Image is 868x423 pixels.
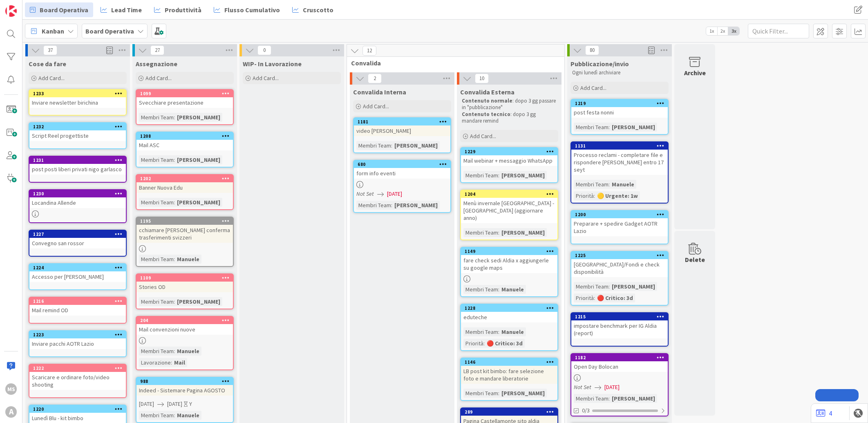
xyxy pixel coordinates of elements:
[391,201,392,210] span: :
[5,5,17,17] img: Visit kanbanzone.com
[461,198,557,223] div: Menù invernale [GEOGRAPHIC_DATA] - [GEOGRAPHIC_DATA] (aggiornare anno)
[574,383,591,391] i: Not Set
[136,324,233,335] div: Mail convenzioni nuove
[33,124,126,130] div: 1232
[175,297,222,306] div: [PERSON_NAME]
[140,133,233,139] div: 1208
[140,176,233,181] div: 1202
[136,60,177,68] span: Assegnazione
[139,113,174,122] div: Membri Team
[29,331,126,349] div: 1223Inviare pacchi AOTR Lazio
[174,347,175,356] span: :
[461,248,557,273] div: 1149fare check sedi Aldia x aggiungerle su google maps
[29,157,126,164] div: 1231
[38,74,65,82] span: Add Card...
[175,347,201,356] div: Manuele
[85,27,134,35] b: Board Operativa
[136,385,233,396] div: Indeed - Sistemare Pagina AGOSTO
[175,198,222,207] div: [PERSON_NAME]
[29,157,126,175] div: 1231post posti liberi privati nigo garlasco
[165,5,201,15] span: Produttività
[571,218,668,236] div: Preparare + spedire Gadget AOTR Lazio
[461,358,557,384] div: 1146LB post kit bimbo: fare selezione foto e mandare liberatorie
[499,285,526,294] div: Manuele
[463,327,498,336] div: Membri Team
[145,74,172,82] span: Add Card...
[209,2,285,17] a: Flusso Cumulativo
[706,27,717,35] span: 1x
[174,198,175,207] span: :
[595,293,635,302] div: 🔴 Critico: 3d
[499,228,547,237] div: [PERSON_NAME]
[570,60,629,68] span: Pubblicazione/invio
[29,90,126,108] div: 1233Inviare newsletter birichina
[498,389,499,398] span: :
[174,411,175,420] span: :
[574,180,608,189] div: Membri Team
[585,45,599,55] span: 80
[748,24,809,38] input: Quick Filter...
[172,358,187,367] div: Mail
[574,282,608,291] div: Membri Team
[354,118,450,125] div: 1181
[356,201,391,210] div: Membri Team
[139,297,174,306] div: Membri Team
[29,365,126,390] div: 1222Scaricare e ordinare foto/video shooting
[175,255,201,264] div: Manuele
[368,74,382,83] span: 2
[136,97,233,108] div: Svecchiare presentazione
[33,298,126,304] div: 1216
[136,90,233,97] div: 1099
[465,248,557,254] div: 1149
[574,293,594,302] div: Priorità
[608,394,610,403] span: :
[571,320,668,338] div: impostare benchmark per IG Aldia (report)
[140,275,233,281] div: 1109
[353,88,406,96] span: Convalida Interna
[463,285,498,294] div: Membri Team
[140,378,233,384] div: 988
[575,314,668,320] div: 1215
[571,100,668,118] div: 1219post festa nonni
[572,69,667,76] p: Ogni lunedì archiviare
[460,88,515,96] span: Convalida Esterna
[29,97,126,108] div: Inviare newsletter birichina
[29,164,126,175] div: post posti liberi privati nigo garlasco
[498,228,499,237] span: :
[594,293,595,302] span: :
[136,217,233,243] div: 1195cchiamare [PERSON_NAME] conferma trasferimenti svizzeri
[29,271,126,282] div: Accesso per [PERSON_NAME]
[498,327,499,336] span: :
[728,27,739,35] span: 3x
[461,190,557,223] div: 1204Menù invernale [GEOGRAPHIC_DATA] - [GEOGRAPHIC_DATA] (aggiornare anno)
[140,318,233,323] div: 204
[136,90,233,108] div: 1099Svecchiare presentazione
[571,361,668,372] div: Open Day Bolocan
[461,190,557,198] div: 1204
[475,74,489,83] span: 10
[462,111,557,125] p: : dopo 3 gg mandare remind
[608,123,610,132] span: :
[499,389,547,398] div: [PERSON_NAME]
[33,332,126,338] div: 1223
[303,5,333,15] span: Cruscotto
[139,255,174,264] div: Membri Team
[29,405,126,413] div: 1220
[136,175,233,193] div: 1202Banner Nuova Edu
[483,339,485,348] span: :
[574,123,608,132] div: Membri Team
[465,305,557,311] div: 1228
[150,45,164,55] span: 27
[571,100,668,107] div: 1219
[571,313,668,320] div: 1215
[139,358,171,367] div: Lavorazione
[392,201,440,210] div: [PERSON_NAME]
[461,304,557,312] div: 1228
[29,331,126,338] div: 1223
[575,101,668,106] div: 1219
[140,218,233,224] div: 1195
[243,60,302,68] span: WIP- In Lavorazione
[571,252,668,277] div: 1225[GEOGRAPHIC_DATA]/Fondi e check disponibilità
[498,171,499,180] span: :
[29,231,126,248] div: 1227Convegno san rossor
